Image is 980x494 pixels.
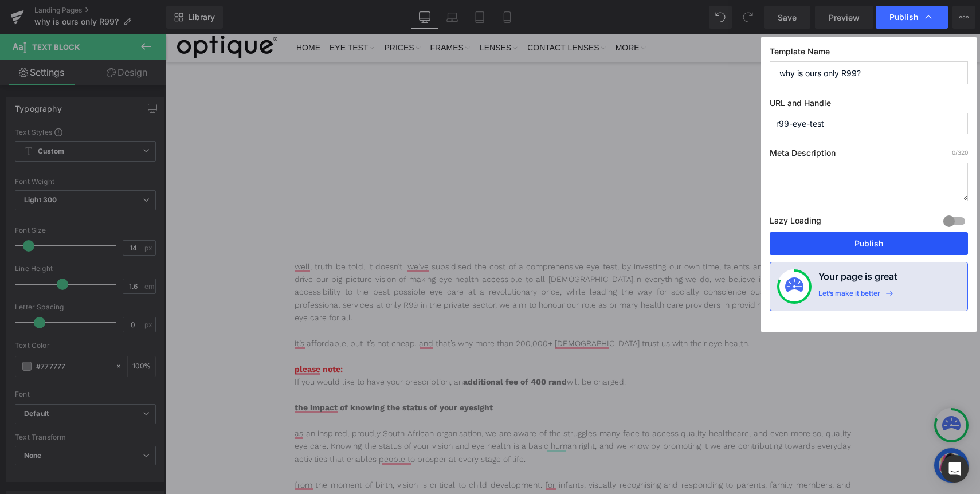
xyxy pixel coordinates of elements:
[129,303,685,315] p: it’s affordable, but it’s not cheap. and that’s why more than 200,000+ [DEMOGRAPHIC_DATA] trust u...
[770,98,968,113] label: URL and Handle
[770,46,968,61] label: Template Name
[818,289,880,304] div: Let’s make it better
[129,343,460,352] span: If you would like to have your prescription, an will be charged.
[129,253,685,288] span: by offering our professional services at only R99 in the private sector, we aim to honour our rol...
[129,393,685,431] p: as an inspired, proudly South African organisation, we are aware of the struggles many face to ac...
[129,330,177,339] strong: please note:
[770,148,968,163] label: Meta Description
[952,149,955,156] span: 0
[770,232,968,255] button: Publish
[952,149,968,156] span: /320
[941,455,969,483] div: Open Intercom Messenger
[770,213,821,232] label: Lazy Loading
[129,226,685,290] p: well, truth be told, it doesn’t. we’ve subsidised the cost of a comprehensive eye test, by invest...
[129,444,685,483] p: from the moment of birth, vision is critical to child development. for infants, visually recognis...
[297,343,401,352] span: additional fee of 400 rand
[129,368,327,378] span: the impact of knowing the status of your eyesight
[785,277,803,296] img: onboarding-status.svg
[818,269,897,289] h4: Your page is great
[889,12,918,22] span: Publish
